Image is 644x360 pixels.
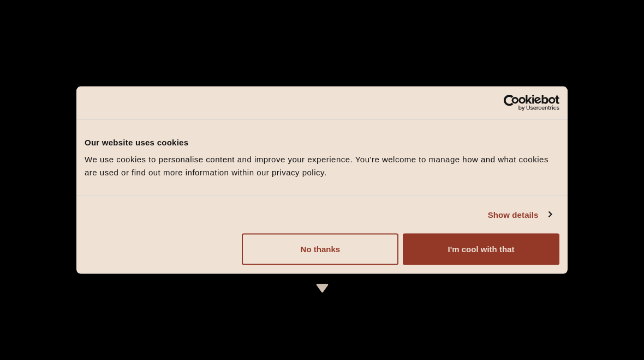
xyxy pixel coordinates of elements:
img: icon-dropdown-cream.svg [315,284,329,292]
div: We use cookies to personalise content and improve your experience. You're welcome to manage how a... [85,153,559,179]
a: Usercentrics Cookiebot - opens in a new window [464,94,559,111]
button: I'm cool with that [403,234,559,265]
button: No thanks [242,234,398,265]
a: Show details [488,208,551,221]
div: Our website uses cookies [85,136,559,149]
